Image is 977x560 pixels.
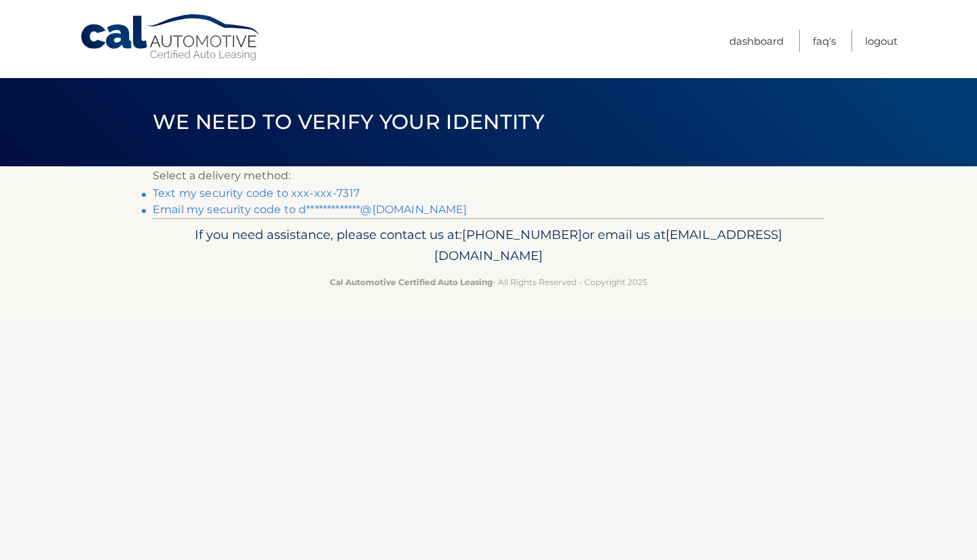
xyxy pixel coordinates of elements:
[79,14,263,62] a: Cal Automotive
[153,109,544,134] span: We need to verify your identity
[813,30,836,52] a: FAQ's
[462,227,582,242] span: [PHONE_NUMBER]
[865,30,898,52] a: Logout
[153,166,824,185] p: Select a delivery method:
[330,277,493,287] strong: Cal Automotive Certified Auto Leasing
[161,224,816,267] p: If you need assistance, please contact us at: or email us at
[729,30,784,52] a: Dashboard
[153,187,360,200] a: Text my security code to xxx-xxx-7317
[161,275,816,289] p: - All Rights Reserved - Copyright 2025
